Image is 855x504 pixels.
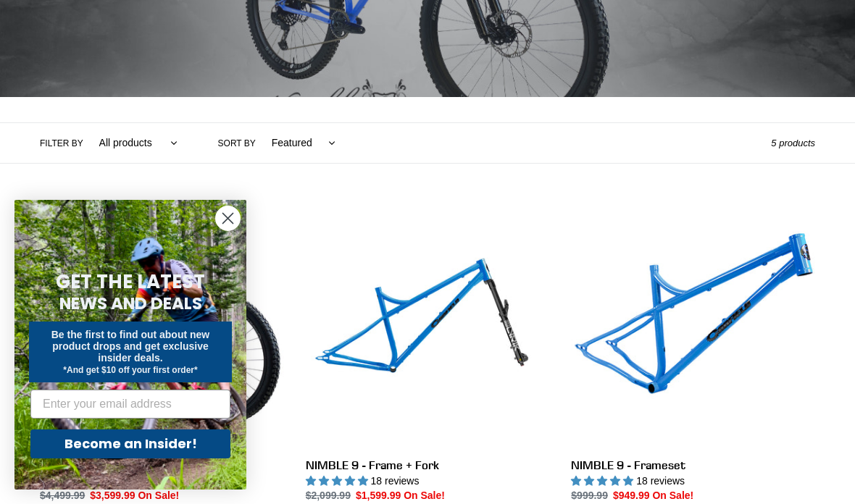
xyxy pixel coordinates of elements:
[63,365,197,375] span: *And get $10 off your first order*
[40,137,83,150] label: Filter by
[218,137,256,150] label: Sort by
[30,429,230,458] button: Become an Insider!
[215,206,241,231] button: Close dialog
[30,390,230,419] input: Enter your email address
[51,329,210,364] span: Be the first to find out about new product drops and get exclusive insider deals.
[56,269,205,295] span: GET THE LATEST
[59,292,202,315] span: NEWS AND DEALS
[771,138,815,148] span: 5 products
